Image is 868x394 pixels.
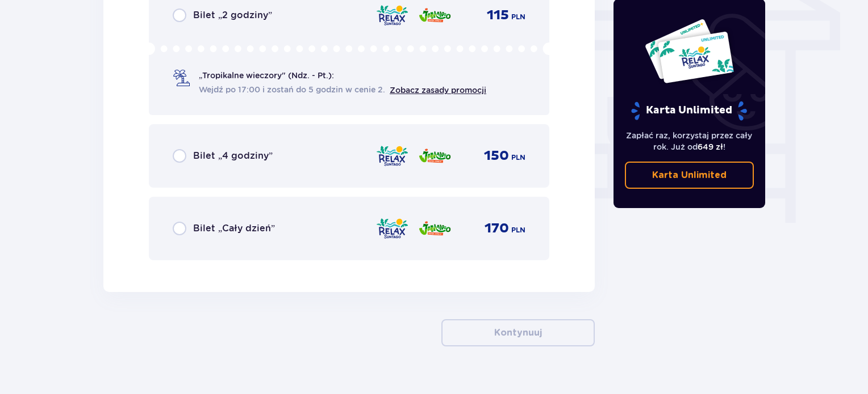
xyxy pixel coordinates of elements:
span: „Tropikalne wieczory" (Ndz. - Pt.): [199,70,334,81]
span: Bilet „2 godziny” [193,9,272,22]
img: Relax [375,3,409,27]
span: Wejdź po 17:00 i zostań do 5 godzin w cenie 2. [199,84,385,95]
p: Kontynuuj [494,327,542,339]
img: Relax [375,144,409,168]
img: Relax [375,217,409,240]
img: Jamango [418,3,452,27]
img: Jamango [418,217,452,240]
span: Bilet „4 godziny” [193,150,273,162]
span: PLN [511,12,525,22]
a: Karta Unlimited [625,162,754,189]
a: Zobacz zasady promocji [390,86,486,95]
button: Kontynuuj [441,319,595,346]
span: PLN [511,225,525,235]
span: 115 [487,7,509,24]
p: Zapłać raz, korzystaj przez cały rok. Już od ! [625,130,754,152]
span: PLN [511,152,525,163]
img: Jamango [418,144,452,168]
p: Karta Unlimited [652,169,727,181]
span: 150 [484,147,509,164]
span: 649 zł [698,142,723,151]
img: Dwie karty całoroczne do Suntago z napisem 'UNLIMITED RELAX', na białym tle z tropikalnymi liśćmi... [644,18,735,84]
span: Bilet „Cały dzień” [193,222,275,235]
p: Karta Unlimited [630,101,748,121]
span: 170 [485,220,509,237]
